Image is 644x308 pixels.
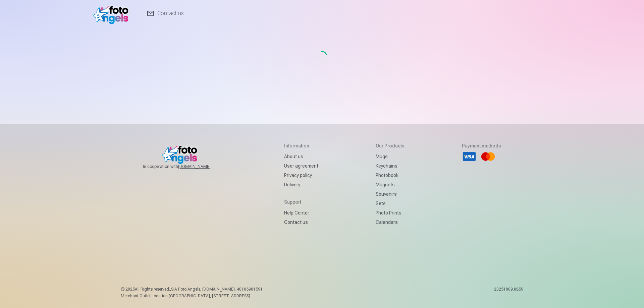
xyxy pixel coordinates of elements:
[376,180,405,189] a: Magnets
[143,164,227,169] span: In cooperation with
[171,287,263,292] span: SIA Foto Angels, [DOMAIN_NAME]. 40103901591
[284,199,318,205] h5: Support
[178,164,227,169] a: [DOMAIN_NAME]
[376,218,405,227] a: Calendars
[376,208,405,218] a: Photo prints
[462,142,501,149] h5: Payment methods
[121,287,263,292] p: © 2025 All Rights reserved. ,
[376,171,405,180] a: Photobook
[121,293,263,299] p: Merchant Outlet Location [GEOGRAPHIC_DATA], [STREET_ADDRESS]
[376,142,405,149] h5: Our products
[284,218,318,227] a: Contact us
[494,287,523,299] p: 20251009.0859
[462,149,477,164] li: Visa
[284,152,318,161] a: About us
[376,199,405,208] a: Sets
[376,161,405,171] a: Keychains
[376,152,405,161] a: Mugs
[284,180,318,189] a: Delivery
[376,189,405,199] a: Souvenirs
[284,171,318,180] a: Privacy policy
[481,149,495,164] li: Mastercard
[284,142,318,149] h5: Information
[93,3,132,24] img: /fa1
[284,161,318,171] a: User agreement
[284,208,318,218] a: Help Center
